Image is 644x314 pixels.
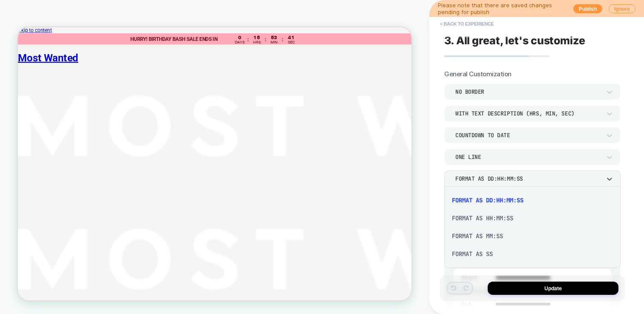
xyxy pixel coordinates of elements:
div: Format as SS [448,245,617,263]
strong: HURRY! BIRTHDAY BASH SALE ENDS IN [150,12,266,20]
div: : [306,10,308,21]
div: 53 [333,9,350,17]
button: Publish [573,4,602,13]
div: Format as DD:HH:MM:SS [448,191,617,209]
div: Min [333,17,350,23]
div: 0 [287,9,304,17]
div: Hrs [310,17,327,23]
button: Update [488,282,618,295]
button: < Back to experience [436,17,498,31]
div: : [329,10,331,21]
button: Ignore [609,4,635,13]
div: Sec [356,17,373,23]
div: 15 [310,9,327,17]
div: Format as MM:SS [448,227,617,245]
div: Format as HH:MM:SS [448,209,617,227]
div: : [352,10,354,21]
div: 41 [356,9,373,17]
div: Days [287,17,304,23]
